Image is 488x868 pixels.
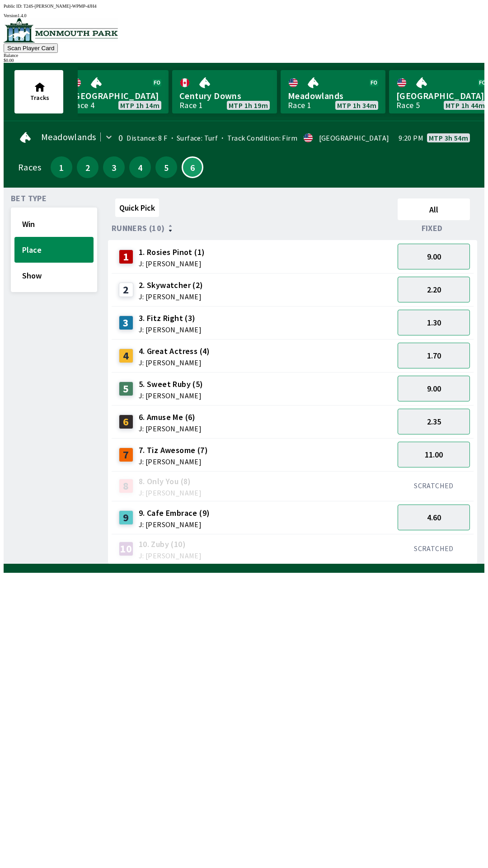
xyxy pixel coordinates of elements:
[398,409,470,434] button: 2.35
[119,349,133,363] div: 4
[398,376,470,401] button: 9.00
[119,382,133,396] div: 5
[172,70,277,113] a: Century DownsRace 1MTP 1h 19m
[399,134,423,142] span: 9:20 PM
[427,383,441,394] span: 9.00
[139,246,205,258] span: 1. Rosies Pinot (1)
[218,133,297,142] span: Track Condition: Firm
[4,18,118,42] img: venue logo
[14,211,94,237] button: Win
[394,224,474,233] div: Fixed
[14,263,94,288] button: Show
[139,552,202,559] span: J: [PERSON_NAME]
[79,164,96,170] span: 2
[398,481,470,490] div: SCRATCHED
[427,317,441,328] span: 1.30
[139,476,202,487] span: 8. Only You (8)
[398,244,470,269] button: 9.00
[288,102,311,109] div: Race 1
[119,542,133,556] div: 10
[446,102,485,109] span: MTP 1h 44m
[139,425,202,432] span: J: [PERSON_NAME]
[139,293,203,300] span: J: [PERSON_NAME]
[139,312,202,324] span: 3. Fitz Right (3)
[229,102,268,109] span: MTP 1h 19m
[155,156,177,178] button: 5
[119,510,133,525] div: 9
[139,411,202,423] span: 6. Amuse Me (6)
[139,507,210,519] span: 9. Cafe Embrace (9)
[14,237,94,263] button: Place
[425,449,443,460] span: 11.00
[139,444,208,456] span: 7. Tiz Awesome (7)
[179,102,203,109] div: Race 1
[14,70,63,113] button: Tracks
[22,219,86,229] span: Win
[118,134,123,142] div: 0
[185,165,200,170] span: 6
[112,225,165,232] span: Runners (10)
[119,203,155,213] span: Quick Pick
[398,505,470,530] button: 4.60
[120,102,160,109] span: MTP 1h 14m
[23,4,97,9] span: T24S-[PERSON_NAME]-WPMP-4JH4
[53,164,70,170] span: 1
[139,359,210,366] span: J: [PERSON_NAME]
[41,133,96,141] span: Meadowlands
[398,198,470,220] button: All
[139,326,202,333] span: J: [PERSON_NAME]
[71,90,161,102] span: [GEOGRAPHIC_DATA]
[4,13,484,18] div: Version 1.4.0
[158,164,175,170] span: 5
[139,392,203,399] span: J: [PERSON_NAME]
[396,102,420,109] div: Race 5
[4,58,484,63] div: $ 0.00
[396,90,487,102] span: [GEOGRAPHIC_DATA]
[398,277,470,302] button: 2.20
[119,316,133,330] div: 3
[179,90,270,102] span: Century Downs
[427,251,441,262] span: 9.00
[427,416,441,427] span: 2.35
[139,378,203,390] span: 5. Sweet Ruby (5)
[288,90,378,102] span: Meadowlands
[139,345,210,357] span: 4. Great Actress (4)
[103,156,125,178] button: 3
[4,4,484,9] div: Public ID:
[429,134,468,142] span: MTP 3h 54m
[30,94,49,102] span: Tracks
[139,458,208,465] span: J: [PERSON_NAME]
[18,164,41,171] div: Races
[398,442,470,467] button: 11.00
[427,512,441,523] span: 4.60
[427,284,441,295] span: 2.20
[139,521,210,528] span: J: [PERSON_NAME]
[168,133,218,142] span: Surface: Turf
[139,279,203,291] span: 2. Skywatcher (2)
[139,260,205,267] span: J: [PERSON_NAME]
[398,544,470,553] div: SCRATCHED
[402,204,466,215] span: All
[319,134,389,142] div: [GEOGRAPHIC_DATA]
[71,102,94,109] div: Race 4
[281,70,385,113] a: MeadowlandsRace 1MTP 1h 34m
[398,310,470,335] button: 1.30
[4,43,58,53] button: Scan Player Card
[398,343,470,368] button: 1.70
[51,156,72,178] button: 1
[11,195,47,202] span: Bet Type
[119,415,133,429] div: 6
[337,102,376,109] span: MTP 1h 34m
[105,164,122,170] span: 3
[127,133,167,142] span: Distance: 8 F
[422,225,443,232] span: Fixed
[129,156,151,178] button: 4
[139,538,202,550] span: 10. Zuby (10)
[131,164,149,170] span: 4
[77,156,99,178] button: 2
[139,489,202,496] span: J: [PERSON_NAME]
[64,70,169,113] a: [GEOGRAPHIC_DATA]Race 4MTP 1h 14m
[22,245,86,255] span: Place
[119,250,133,264] div: 1
[119,283,133,297] div: 2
